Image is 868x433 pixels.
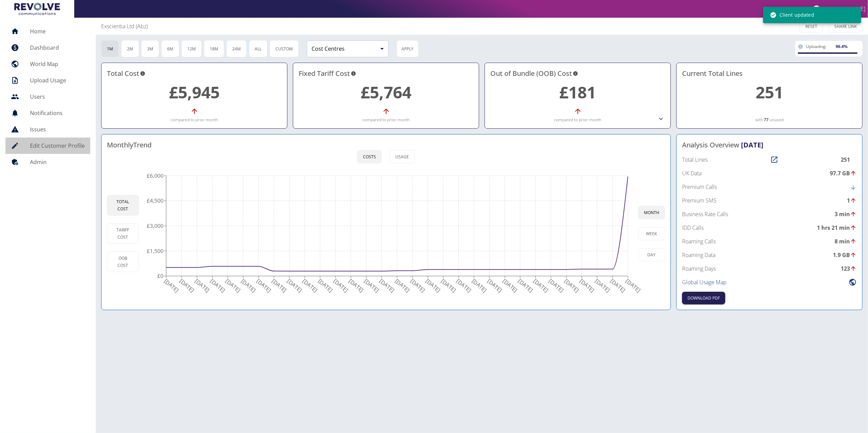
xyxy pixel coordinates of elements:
[682,68,857,79] h4: Current Total Lines
[830,169,857,177] div: 97.7 GB
[682,251,857,259] a: Roaming Data1.9 GB
[30,125,85,133] h5: Issues
[835,210,857,218] div: 3 min
[5,72,90,89] a: Upload Usage
[5,121,90,138] a: Issues
[162,277,180,294] tspan: [DATE]
[638,227,665,240] button: week
[209,277,226,294] tspan: [DATE]
[101,22,148,30] a: Exscientia Ltd (Abz)
[107,117,282,123] p: compared to prior month
[347,277,365,294] tspan: [DATE]
[638,248,665,261] button: day
[5,23,90,39] a: Home
[5,154,90,170] a: Admin
[501,277,519,294] tspan: [DATE]
[682,278,727,286] p: Global Usage Map
[424,277,442,294] tspan: [DATE]
[741,140,763,149] span: [DATE]
[182,40,202,57] button: 12M
[594,277,611,294] tspan: [DATE]
[828,20,863,33] button: SHARE LINK
[470,277,488,294] tspan: [DATE]
[178,277,196,294] tspan: [DATE]
[440,277,457,294] tspan: [DATE]
[5,105,90,121] a: Notifications
[810,2,868,16] button: [PERSON_NAME]
[169,81,220,103] a: £5,945
[835,237,857,245] div: 8 min
[806,44,860,50] div: Uploading:
[833,251,857,259] div: 1.9 GB
[547,277,565,294] tspan: [DATE]
[5,39,90,56] a: Dashboard
[682,264,716,273] p: Roaming Days
[682,224,704,232] p: IDD Calls
[193,277,211,294] tspan: [DATE]
[682,292,725,304] button: Download PDF
[563,277,581,294] tspan: [DATE]
[239,277,257,294] tspan: [DATE]
[625,277,642,294] tspan: [DATE]
[30,60,85,68] h5: World Map
[682,210,728,218] p: Business Rate Calls
[101,40,119,57] button: 1M
[756,81,783,103] a: 251
[30,158,85,166] h5: Admin
[147,247,163,255] tspan: £1,500
[351,68,356,79] svg: This is your recurring contracted cost
[490,68,665,79] h4: Out of Bundle (OOB) Cost
[121,40,139,57] button: 2M
[390,150,415,163] button: Usage
[361,81,411,103] a: £5,764
[147,197,163,204] tspan: £4,500
[847,196,857,205] div: 1
[638,206,665,219] button: month
[841,156,857,164] div: 251
[770,9,814,21] div: Client updated
[800,20,823,33] button: RESET
[299,117,473,123] p: compared to prior month
[147,222,163,229] tspan: £3,000
[397,40,419,57] button: Apply
[682,169,857,177] a: UK Data97.7 GB
[682,264,857,273] a: Roaming Days123
[609,277,627,294] tspan: [DATE]
[30,109,85,117] h5: Notifications
[5,56,90,72] a: World Map
[682,196,716,205] p: Premium SMS
[224,277,242,294] tspan: [DATE]
[409,277,427,294] tspan: [DATE]
[30,76,85,84] h5: Upload Usage
[107,252,139,272] button: OOB Cost
[682,210,857,218] a: Business Rate Calls3 min
[682,156,857,164] a: Total Lines251
[682,224,857,232] a: IDD Calls1 hrs 21 min
[682,117,857,123] p: with unused
[204,40,224,57] button: 18M
[141,40,159,57] button: 3M
[682,196,857,205] a: Premium SMS1
[817,224,857,232] div: 1 hrs 21 min
[455,277,473,294] tspan: [DATE]
[393,277,411,294] tspan: [DATE]
[107,223,139,244] button: Tariff Cost
[147,172,163,179] tspan: £6,000
[682,169,701,177] p: UK Data
[107,68,282,79] h4: Total Cost
[255,277,273,294] tspan: [DATE]
[764,117,769,123] a: 77
[299,68,473,79] h4: Fixed Tariff Cost
[140,68,145,79] svg: This is the total charges incurred over 1 months
[578,277,596,294] tspan: [DATE]
[161,40,179,57] button: 6M
[836,44,848,50] div: 96.4 %
[486,277,504,294] tspan: [DATE]
[517,277,534,294] tspan: [DATE]
[107,140,152,150] h4: Monthly Trend
[682,183,857,191] a: Premium Calls
[573,68,578,79] svg: Costs outside of your fixed tariff
[798,44,803,49] svg: The information in the dashboard may be incomplete until finished.
[378,277,396,294] tspan: [DATE]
